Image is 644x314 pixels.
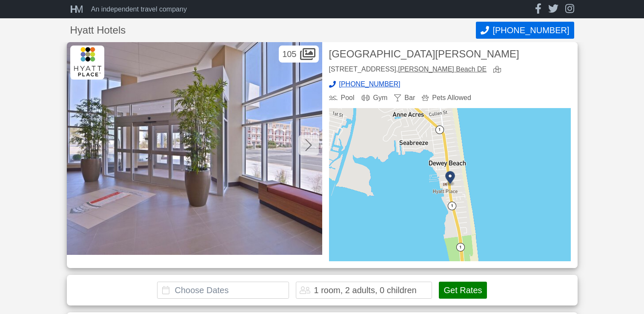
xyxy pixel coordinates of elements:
span: [PHONE_NUMBER] [492,26,569,35]
a: instagram [565,3,574,15]
div: 1 room, 2 adults, 0 children [314,286,416,294]
div: Pets Allowed [422,94,471,101]
img: Lobby [67,42,322,255]
div: Pool [329,94,355,101]
a: [PERSON_NAME] Beach DE [398,66,487,73]
a: HM [70,4,88,14]
a: facebook [535,3,541,15]
a: twitter [548,3,558,15]
button: Call [476,22,574,39]
div: 105 [279,46,318,63]
a: view map [493,66,504,74]
h2: [GEOGRAPHIC_DATA][PERSON_NAME] [329,49,571,59]
span: H [70,3,75,15]
h1: Hyatt Hotels [70,25,476,35]
button: Get Rates [439,282,487,299]
img: map [329,108,571,261]
span: M [75,3,81,15]
div: Gym [361,94,388,101]
div: Bar [394,94,415,101]
span: [PHONE_NUMBER] [339,81,401,88]
div: [STREET_ADDRESS], [329,66,487,74]
div: An independent travel company [91,6,187,13]
input: Choose Dates [157,282,289,299]
img: Hyatt Hotels [70,46,104,80]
